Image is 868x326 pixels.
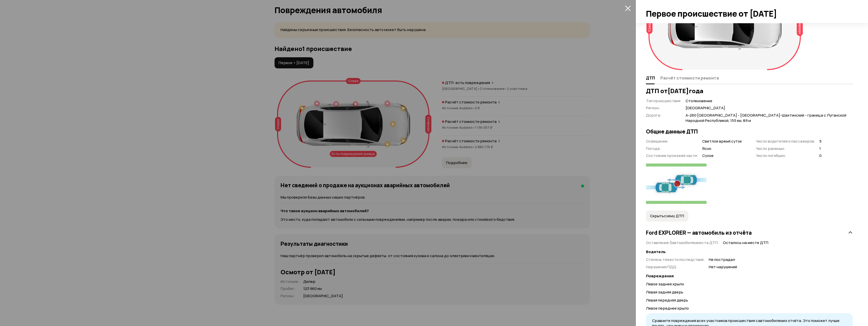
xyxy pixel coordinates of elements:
span: [GEOGRAPHIC_DATA] [686,105,849,111]
span: Погода : [646,146,661,151]
h3: Ford EXPLORER — автомобиль из отчёта [646,229,752,236]
span: Тип происшествия : [646,98,682,103]
span: Регион : [646,105,660,111]
button: закрыть [624,4,632,12]
div: Спереди [797,17,803,36]
span: Степень тяжести последствий : [646,257,705,262]
strong: Водитель [646,249,666,254]
span: Расчёт стоимости ремонта [660,75,719,80]
span: Скрыть схему ДТП [650,213,684,219]
span: 0 [819,153,822,158]
span: 1 [819,146,822,151]
span: Осталось на месте ДТП [723,240,768,246]
span: Нарушения ПДД : [646,264,677,269]
span: Число раненых : [756,146,785,151]
p: Левая передняя дверь [646,297,853,303]
strong: Повреждения [646,273,674,279]
button: Скрытьсхему ДТП [646,210,688,222]
span: 5 [819,139,822,144]
span: Нет нарушений [709,264,737,270]
p: Левое переднее крыло [646,306,853,311]
p: Левая задняя дверь [646,289,853,295]
p: Левое заднее крыло [646,281,853,287]
span: Ясно [702,146,742,151]
span: А-260 [GEOGRAPHIC_DATA] - [GEOGRAPHIC_DATA]-Шахтинский - граница с Луганской Народной Республикой... [686,113,849,123]
span: Освещение : [646,139,669,144]
span: Оставление $ автомобилем места ДТП : [646,240,719,245]
span: ДТП [646,75,655,80]
div: Сзади [646,19,653,34]
span: Число погибших : [756,153,786,158]
span: Не пострадал [709,257,737,262]
span: Столкновение [686,98,849,104]
span: Состояние проезжей части : [646,153,698,158]
h3: ДТП от [DATE] года [646,87,853,94]
h3: Общие данные ДТП [646,128,853,135]
span: Число водителей и пассажиров : [756,139,815,144]
img: Схема ДТП [646,164,707,204]
span: Светлое время суток [702,139,742,144]
span: Дорога : [646,113,661,118]
span: Сухое [702,153,742,158]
